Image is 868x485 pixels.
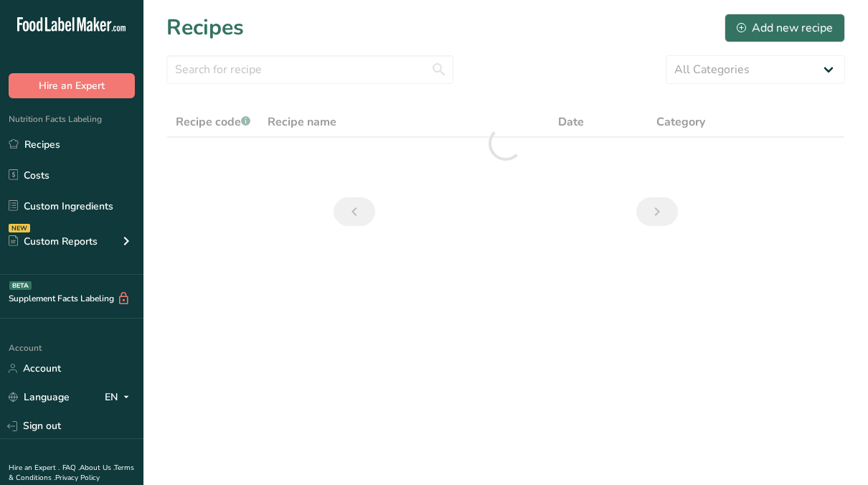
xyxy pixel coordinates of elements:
[105,389,135,406] div: EN
[9,224,30,232] div: NEW
[9,281,32,290] div: BETA
[62,463,80,473] a: FAQ .
[636,197,678,226] a: Next page
[725,14,845,42] button: Add new recipe
[55,473,100,483] a: Privacy Policy
[166,11,244,44] h1: Recipes
[737,19,833,37] div: Add new recipe
[334,197,375,226] a: Previous page
[9,463,134,483] a: Terms & Conditions .
[80,463,114,473] a: About Us .
[9,234,98,249] div: Custom Reports
[9,385,70,410] a: Language
[9,463,60,473] a: Hire an Expert .
[166,55,453,84] input: Search for recipe
[9,73,135,98] button: Hire an Expert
